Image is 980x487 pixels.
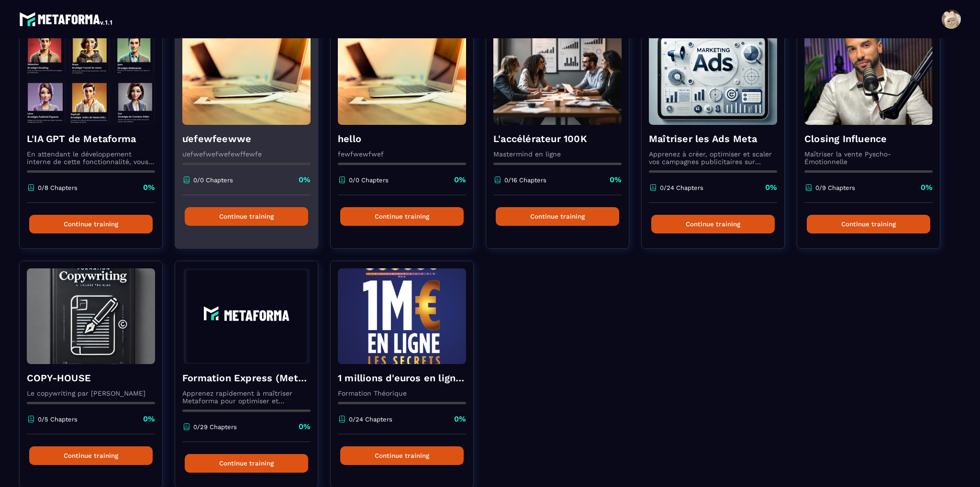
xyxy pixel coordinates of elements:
img: formation-background [649,29,777,125]
p: 0% [454,175,466,185]
p: fewfwewfwef [338,150,466,158]
p: Formation Théorique [338,389,466,397]
button: Continue training [651,215,775,233]
p: 0/9 Chapters [815,184,855,191]
p: Le copywriting par [PERSON_NAME] [27,389,155,397]
p: 0% [921,182,933,193]
p: 0/5 Chapters [38,416,78,423]
img: formation-background [27,29,155,125]
a: formation-backgroundL'accélérateur 100KMastermind en ligne0/16 Chapters0%Continue training [486,22,641,261]
p: 0% [143,182,155,193]
button: Continue training [185,207,308,226]
img: formation-background [27,268,155,364]
p: Maîtriser la vente Pyscho-Émotionnelle [804,150,933,166]
a: formation-backgroundưefewfeewweưefwefwefwefewffewfe0/0 Chapters0%Continue training [175,22,330,261]
h4: ưefewfeewwe [182,132,311,145]
p: 0% [454,414,466,424]
img: formation-background [804,29,933,125]
p: 0% [299,175,311,185]
p: 0/8 Chapters [38,184,78,191]
h4: hello [338,132,466,145]
img: logo [19,10,114,29]
img: formation-background [182,29,311,125]
h4: Maîtriser les Ads Meta [649,132,777,145]
p: 0% [143,414,155,424]
button: Continue training [29,446,153,465]
h4: L'accélérateur 100K [493,132,622,145]
a: formation-backgroundClosing InfluenceMaîtriser la vente Pyscho-Émotionnelle0/9 Chapters0%Continue... [797,22,952,261]
p: 0/0 Chapters [193,177,233,184]
button: Continue training [807,215,930,233]
h4: Closing Influence [804,132,933,145]
img: formation-background [338,268,466,364]
p: 0% [610,175,622,185]
a: formation-backgroundMaîtriser les Ads MetaApprenez à créer, optimiser et scaler vos campagnes pub... [641,22,797,261]
p: 0/0 Chapters [349,177,389,184]
p: 0% [765,182,777,193]
a: formation-backgroundhellofewfwewfwef0/0 Chapters0%Continue training [330,22,486,261]
p: ưefwefwefwefewffewfe [182,150,311,158]
p: 0/24 Chapters [349,416,392,423]
p: Apprenez rapidement à maîtriser Metaforma pour optimiser et automatiser votre business. 🚀 [182,389,311,405]
button: Continue training [29,215,153,233]
a: formation-backgroundL'IA GPT de MetaformaEn attendant le développement interne de cette fonctionn... [19,22,175,261]
p: Apprenez à créer, optimiser et scaler vos campagnes publicitaires sur Facebook et Instagram. [649,150,777,166]
img: formation-background [493,29,622,125]
h4: 1 millions d'euros en ligne les secrets [338,371,466,385]
h4: COPY-HOUSE [27,371,155,385]
h4: Formation Express (Metaforma) [182,371,311,385]
button: Continue training [340,207,464,226]
p: 0/29 Chapters [193,423,237,431]
img: formation-background [338,29,466,125]
button: Continue training [185,454,308,473]
p: 0/24 Chapters [660,184,703,191]
p: 0/16 Chapters [504,177,546,184]
h4: L'IA GPT de Metaforma [27,132,155,145]
p: 0% [299,421,311,432]
img: formation-background [182,268,311,364]
p: En attendant le développement interne de cette fonctionnalité, vous pouvez déjà l’utiliser avec C... [27,150,155,166]
p: Mastermind en ligne [493,150,622,158]
button: Continue training [340,446,464,465]
button: Continue training [496,207,619,226]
